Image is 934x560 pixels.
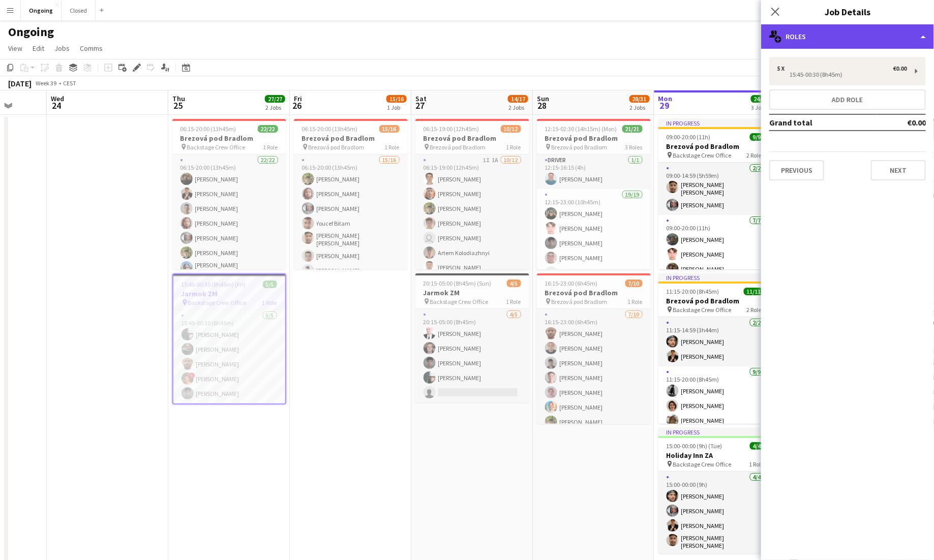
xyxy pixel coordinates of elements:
[172,154,286,505] app-card-role: 22/2206:15-20:00 (13h45m)[PERSON_NAME][PERSON_NAME][PERSON_NAME][PERSON_NAME][PERSON_NAME][PERSON...
[28,42,48,55] a: Edit
[292,100,302,111] span: 26
[302,125,358,133] span: 06:15-20:00 (13h45m)
[535,100,549,111] span: 28
[751,95,771,103] span: 24/24
[893,65,907,72] div: €0.00
[33,44,44,53] span: Edit
[415,154,529,351] app-card-role: 1I1A10/1206:15-19:00 (12h45m)[PERSON_NAME][PERSON_NAME][PERSON_NAME][PERSON_NAME] [PERSON_NAME]Ar...
[747,306,764,314] span: 2 Roles
[501,125,521,133] span: 10/12
[49,100,64,111] span: 24
[430,298,489,305] span: Backstage Crew Office
[172,134,286,143] h3: Brezová pod Bradlom
[871,160,926,180] button: Next
[673,460,732,468] span: Backstage Crew Office
[80,44,103,53] span: Comms
[537,309,651,476] app-card-role: 7/1016:15-23:00 (6h45m)[PERSON_NAME][PERSON_NAME][PERSON_NAME][PERSON_NAME][PERSON_NAME][PERSON_N...
[415,94,427,103] span: Sat
[658,215,772,341] app-card-role: 7/709:00-20:00 (11h)[PERSON_NAME][PERSON_NAME][PERSON_NAME]
[76,42,107,55] a: Comms
[658,428,772,553] app-job-card: In progress15:00-00:00 (9h) (Tue)4/4Holiday Inn ZA Backstage Crew Office1 Role4/415:00-00:00 (9h)...
[667,133,711,141] span: 09:00-20:00 (11h)
[508,95,528,103] span: 14/17
[537,154,651,189] app-card-role: Driver1/112:15-16:15 (4h)[PERSON_NAME]
[658,94,673,103] span: Mon
[414,100,427,111] span: 27
[8,44,22,53] span: View
[173,289,285,298] h3: Jarmok ZM
[415,119,529,269] app-job-card: 06:15-19:00 (12h45m)10/12Brezová pod Bradlom Brezová pod Bradlom1 Role1I1A10/1206:15-19:00 (12h45...
[4,42,26,55] a: View
[294,134,408,143] h3: Brezová pod Bradlom
[265,104,285,111] div: 2 Jobs
[769,114,878,131] td: Grand total
[625,143,643,151] span: 3 Roles
[628,298,643,305] span: 1 Role
[187,143,246,151] span: Backstage Crew Office
[537,94,549,103] span: Sun
[172,119,286,269] app-job-card: 06:15-20:00 (13h45m)22/22Brezová pod Bradlom Backstage Crew Office1 Role22/2206:15-20:00 (13h45m)...
[508,104,528,111] div: 2 Jobs
[545,279,598,287] span: 16:15-23:00 (6h45m)
[673,151,732,159] span: Backstage Crew Office
[415,134,529,143] h3: Brezová pod Bradlom
[537,119,651,269] app-job-card: 12:15-02:30 (14h15m) (Mon)21/21Brezová pod Bradlom Brezová pod Bradlom3 RolesDriver1/112:15-16:15...
[415,273,529,402] app-job-card: 20:15-05:00 (8h45m) (Sun)4/5Jarmok ZM Backstage Crew Office1 Role4/520:15-05:00 (8h45m)[PERSON_NA...
[189,372,195,379] span: !
[667,288,719,295] span: 11:15-20:00 (8h45m)
[552,143,608,151] span: Brezová pod Bradlom
[747,151,764,159] span: 2 Roles
[673,306,732,314] span: Backstage Crew Office
[262,299,277,306] span: 1 Role
[658,119,772,269] div: In progress09:00-20:00 (11h)9/9Brezová pod Bradlom Backstage Crew Office2 Roles2/209:00-14:59 (5h...
[625,279,643,287] span: 7/10
[658,428,772,436] div: In progress
[878,114,926,131] td: €0.00
[188,299,247,306] span: Backstage Crew Office
[769,160,824,180] button: Previous
[8,78,32,88] div: [DATE]
[622,125,643,133] span: 21/21
[658,451,772,460] h3: Holiday Inn ZA
[172,273,286,405] div: 15:45-00:30 (8h45m) (Fri)5/5Jarmok ZM Backstage Crew Office1 Role5/515:45-00:30 (8h45m)[PERSON_NA...
[552,298,608,305] span: Brezová pod Bradlom
[386,95,407,103] span: 15/16
[777,72,907,77] div: 15:45-00:30 (8h45m)
[430,143,486,151] span: Brezová pod Bradlom
[62,1,96,20] button: Closed
[667,442,722,450] span: 15:00-00:00 (9h) (Tue)
[424,279,492,287] span: 20:15-05:00 (8h45m) (Sun)
[630,104,649,111] div: 2 Jobs
[506,143,521,151] span: 1 Role
[258,125,278,133] span: 22/22
[749,460,764,468] span: 1 Role
[761,24,934,49] div: Roles
[537,288,651,297] h3: Brezová pod Bradlom
[294,94,302,103] span: Fri
[658,273,772,282] div: In progress
[50,42,74,55] a: Jobs
[744,288,764,295] span: 11/11
[263,143,278,151] span: 1 Role
[537,273,651,424] app-job-card: 16:15-23:00 (6h45m)7/10Brezová pod Bradlom Brezová pod Bradlom1 Role7/1016:15-23:00 (6h45m)[PERSO...
[54,44,70,53] span: Jobs
[750,133,764,141] span: 9/9
[294,119,408,269] app-job-card: 06:15-20:00 (13h45m)15/16Brezová pod Bradlom Brezová pod Bradlom1 Role15/1606:15-20:00 (13h45m)[P...
[761,5,934,18] h3: Job Details
[171,100,185,111] span: 25
[265,95,285,103] span: 27/27
[387,104,406,111] div: 1 Job
[658,317,772,366] app-card-role: 2/211:15-14:59 (3h44m)[PERSON_NAME][PERSON_NAME]
[379,125,400,133] span: 15/16
[294,154,408,413] app-card-role: 15/1606:15-20:00 (13h45m)[PERSON_NAME][PERSON_NAME][PERSON_NAME]Youcef Bitam[PERSON_NAME] [PERSON...
[545,125,617,133] span: 12:15-02:30 (14h15m) (Mon)
[172,94,185,103] span: Thu
[63,79,76,87] div: CEST
[415,288,529,297] h3: Jarmok ZM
